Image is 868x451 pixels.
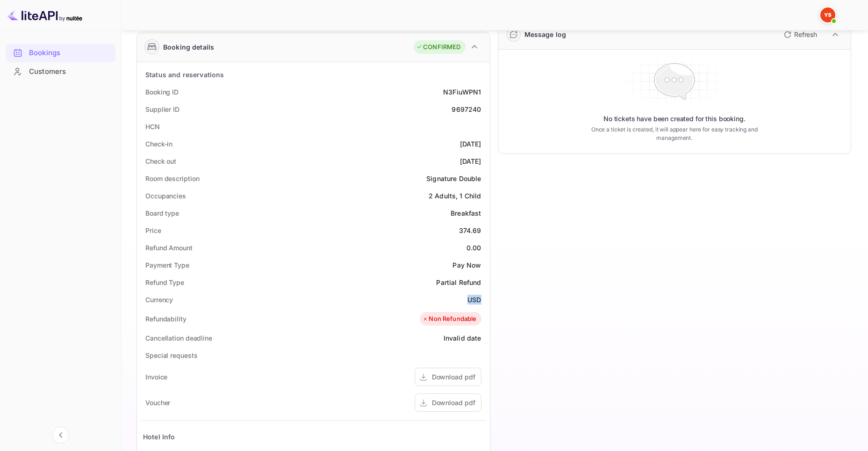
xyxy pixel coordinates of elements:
p: Refresh [794,29,817,39]
div: Check out [145,156,176,166]
img: Yandex Support [820,7,835,22]
div: Customers [29,66,111,77]
div: Voucher [145,398,170,407]
div: [DATE] [460,139,481,149]
div: Invalid date [444,333,481,343]
p: No tickets have been created for this booking. [603,114,746,124]
div: Payment Type [145,260,189,270]
div: Download pdf [432,372,475,382]
div: Cancellation deadline [145,333,212,343]
div: HCN [145,122,160,131]
a: Bookings [6,44,115,61]
a: Customers [6,63,115,80]
div: Non Refundable [422,314,476,324]
div: Partial Refund [436,277,481,287]
div: Special requests [145,350,197,360]
div: Bookings [6,44,115,62]
div: 0.00 [466,243,481,253]
img: LiteAPI logo [7,7,82,22]
div: USD [467,295,481,305]
div: Board type [145,208,179,218]
div: Currency [145,295,173,305]
div: Room description [145,174,199,183]
div: [DATE] [460,156,481,166]
div: 2 Adults, 1 Child [429,191,481,201]
div: Check-in [145,139,172,149]
div: Refundability [145,314,187,324]
div: Refund Type [145,277,184,287]
div: Refund Amount [145,243,193,253]
div: Breakfast [451,208,481,218]
button: Refresh [778,27,821,42]
p: Once a ticket is created, it will appear here for easy tracking and management. [580,125,769,142]
div: Hotel Info [143,432,175,442]
div: CONFIRMED [416,43,460,52]
div: 374.69 [459,225,481,235]
button: Collapse navigation [52,427,69,444]
div: Download pdf [432,398,475,407]
div: Supplier ID [145,104,179,114]
div: Booking ID [145,87,179,97]
div: N3FiuWPN1 [443,87,481,97]
div: Signature Double [426,174,481,183]
div: Status and reservations [145,70,224,80]
div: Bookings [29,48,111,58]
div: Booking details [163,42,214,52]
div: Invoice [145,372,167,382]
div: 9697240 [452,104,481,114]
div: Occupancies [145,191,186,201]
div: Message log [524,29,567,39]
div: Pay Now [452,260,481,270]
div: Customers [6,63,115,81]
div: Price [145,225,161,235]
